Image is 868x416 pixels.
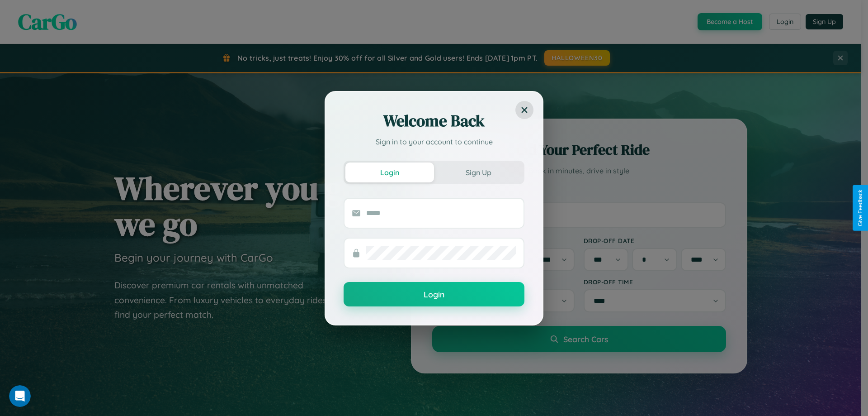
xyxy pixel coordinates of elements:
[344,110,524,132] h2: Welcome Back
[9,385,31,407] iframe: Intercom live chat
[344,282,524,306] button: Login
[434,163,523,182] button: Sign Up
[345,163,434,182] button: Login
[857,190,863,226] div: Give Feedback
[344,136,524,147] p: Sign in to your account to continue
